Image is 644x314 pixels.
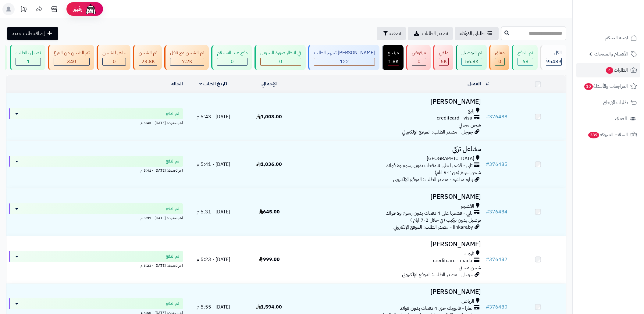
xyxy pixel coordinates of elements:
div: تم التوصيل [461,49,482,56]
a: تم الدفع 68 [511,45,539,70]
a: مرتجع 1.8K [381,45,405,70]
img: ai-face.png [85,3,97,15]
div: اخر تحديث: [DATE] - 5:43 م [9,119,183,126]
a: لوحة التحكم [576,30,640,45]
a: السلات المتروكة389 [576,127,640,142]
span: [DATE] - 5:31 م [197,208,230,216]
div: اخر تحديث: [DATE] - 5:41 م [9,167,183,173]
span: 95489 [546,58,561,65]
div: 56757 [462,58,482,65]
h3: [PERSON_NAME] [300,193,481,200]
div: تم الشحن [139,49,157,56]
span: 645.00 [259,208,280,216]
span: طلبات الإرجاع [603,98,628,107]
span: # [486,256,489,263]
span: 1.8K [388,58,399,65]
h3: مشاعل تركي [300,146,481,153]
span: 0 [113,58,116,65]
div: 68 [518,58,533,65]
span: 0 [418,58,421,65]
div: 0 [103,58,126,65]
span: 4 [606,67,613,74]
span: [DATE] - 5:43 م [197,113,230,120]
a: طلبات الإرجاع [576,95,640,110]
a: تم الشحن 23.8K [132,45,163,70]
a: العملاء [576,111,640,126]
span: 68 [522,58,528,65]
span: تم الدفع [166,111,179,117]
span: [DATE] - 5:41 م [197,161,230,168]
a: الطلبات4 [576,63,640,77]
div: ملغي [439,49,449,56]
div: دفع عند الاستلام [217,49,247,56]
div: 0 [261,58,301,65]
div: جاهز للشحن [102,49,126,56]
span: creditcard - visa [437,115,472,122]
div: في انتظار صورة التحويل [260,49,301,56]
span: 122 [340,58,349,65]
a: جاهز للشحن 0 [95,45,132,70]
a: #376488 [486,113,507,120]
a: طلباتي المُوكلة [455,27,499,40]
span: جوجل - مصدر الطلب: الموقع الإلكتروني [402,128,473,136]
span: 1,036.00 [256,161,282,168]
span: 389 [588,132,600,139]
span: رابغ [468,108,474,115]
div: اخر تحديث: [DATE] - 5:31 م [9,214,183,221]
span: تابي - قسّمها على 4 دفعات بدون رسوم ولا فوائد [386,210,472,217]
span: # [486,113,489,120]
span: تمارا - فاتورتك حتى 4 دفعات بدون فوائد [400,305,472,312]
a: مرفوض 0 [405,45,432,70]
span: تابي - قسّمها على 4 دفعات بدون رسوم ولا فوائد [386,162,472,169]
span: تم الدفع [166,158,179,164]
a: #376484 [486,208,507,216]
a: #376485 [486,161,507,168]
span: [GEOGRAPHIC_DATA] [427,155,474,162]
span: creditcard - mada [433,257,472,264]
a: المراجعات والأسئلة10 [576,79,640,94]
span: # [486,161,489,168]
a: دفع عند الاستلام 0 [210,45,253,70]
span: شحن مجاني [459,264,481,271]
span: تاروت [464,250,474,257]
span: تم الدفع [166,301,179,307]
a: تصدير الطلبات [408,27,453,40]
span: زيارة مباشرة - مصدر الطلب: الموقع الإلكتروني [393,176,473,183]
span: إضافة طلب جديد [12,30,45,37]
span: [DATE] - 5:23 م [197,256,230,263]
span: طلباتي المُوكلة [460,30,485,37]
a: الحالة [171,80,183,87]
span: السلات المتروكة [588,130,628,139]
span: 1,003.00 [256,113,282,120]
a: #376482 [486,256,507,263]
span: شحن سريع (من ٢-٧ ايام) [435,169,481,176]
a: ملغي 5K [432,45,454,70]
div: تم الشحن من الفرع [54,49,90,56]
span: # [486,303,489,311]
span: 7.2K [182,58,192,65]
span: العملاء [615,114,627,123]
span: تم الدفع [166,206,179,212]
span: 0 [231,58,234,65]
a: تحديثات المنصة [16,3,31,17]
a: تم الشحن مع ناقل 7.2K [163,45,210,70]
a: في انتظار صورة التحويل 0 [253,45,307,70]
a: [PERSON_NAME] تجهيز الطلب 122 [307,45,381,70]
div: 1 [16,58,41,65]
span: لوحة التحكم [605,34,628,42]
span: 340 [67,58,76,65]
span: تصدير الطلبات [422,30,448,37]
div: تعديل بالطلب [16,49,41,56]
span: الطلبات [605,66,628,74]
span: 0 [498,58,501,65]
div: 7223 [170,58,204,65]
div: معلق [495,49,505,56]
div: اخر تحديث: [DATE] - 5:23 م [9,262,183,268]
div: مرتجع [388,49,399,56]
div: 4985 [439,58,448,65]
div: تم الدفع [518,49,533,56]
span: 10 [584,83,593,90]
a: تعديل بالطلب 1 [9,45,47,70]
span: 0 [279,58,282,65]
span: # [486,208,489,216]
